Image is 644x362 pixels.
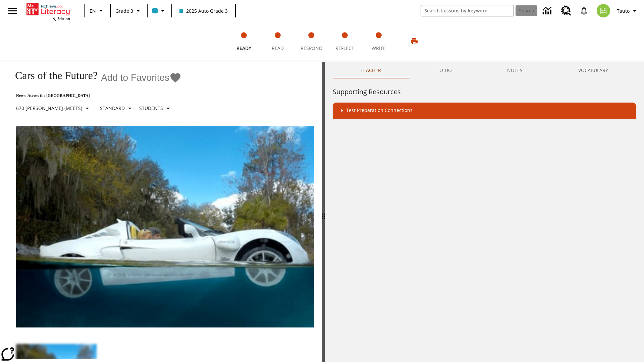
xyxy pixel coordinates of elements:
span: Grade 3 [115,7,133,14]
button: Write step 5 of 5 [359,23,398,60]
button: Teacher [333,62,409,78]
button: Respond step 3 of 5 [292,23,331,60]
span: Ready [236,45,251,51]
span: Add to Favorites [101,72,169,83]
p: Students [139,105,163,112]
p: Standard [100,105,125,112]
span: NJ Edition [52,16,70,21]
div: Press Enter or Spacebar and then press right and left arrow keys to move the slider [322,62,325,362]
button: VOCABULARY [550,62,636,78]
div: Instructional Panel Tabs [333,62,636,78]
button: Add to Favorites - Cars of the Future? [101,72,181,83]
span: Respond [301,45,322,51]
span: Reflect [335,45,354,51]
button: Open side menu [3,1,22,21]
button: Print [404,35,425,47]
button: NOTES [480,62,551,78]
p: 670 [PERSON_NAME] (Meets) [16,105,82,112]
button: Class color is light blue. Change class color [150,5,169,17]
p: News: Across the [GEOGRAPHIC_DATA] [8,93,181,98]
div: activity [325,62,644,362]
div: Test Preparation Connections [333,103,636,119]
a: Data Center [539,2,557,20]
h6: Supporting Resources [333,86,636,97]
span: EN [90,7,96,14]
input: search field [421,5,514,16]
button: Select a new avatar [593,2,614,19]
h1: Cars of the Future? [8,69,98,82]
button: Language: EN, Select a language [87,5,108,17]
a: Resource Center, Will open in new tab [557,2,575,20]
button: Ready step 1 of 5 [224,23,263,60]
span: 2025 Auto Grade 3 [179,7,228,14]
button: Grade: Grade 3, Select a grade [113,5,145,17]
span: Read [272,45,284,51]
button: TO-DO [409,62,480,78]
span: Tauto [617,7,630,14]
img: avatar image [597,4,610,17]
div: Home [26,2,70,21]
button: Scaffolds, Standard [97,102,137,114]
button: Profile/Settings [614,5,641,17]
p: Test Preparation Connections [346,107,413,115]
button: Read step 2 of 5 [258,23,297,60]
button: Reflect step 4 of 5 [325,23,364,60]
img: High-tech automobile treading water. [16,126,314,327]
button: Select Student [137,102,175,114]
span: Write [372,45,386,51]
a: Notifications [575,2,593,19]
button: Select Lexile, 670 Lexile (Meets) [13,102,94,114]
